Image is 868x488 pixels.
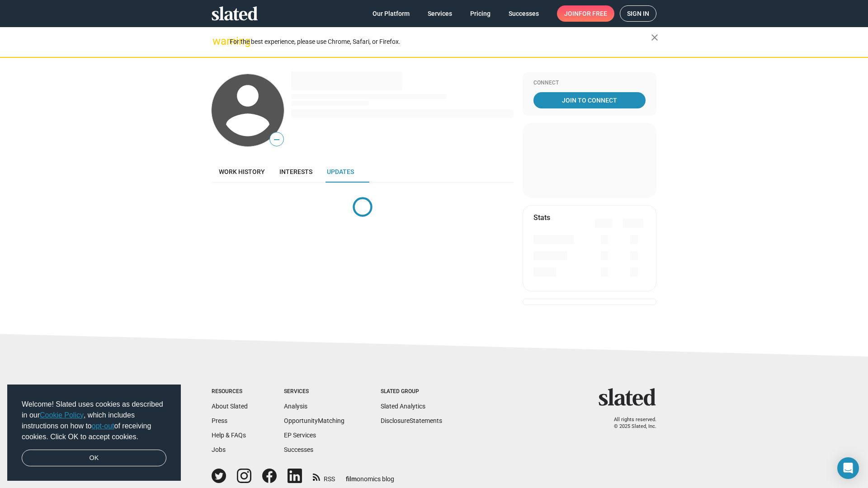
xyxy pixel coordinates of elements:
[284,417,344,424] a: OpportunityMatching
[557,5,614,22] a: Joinfor free
[420,5,459,22] a: Services
[22,399,166,442] span: Welcome! Slated uses cookies as described in our , which includes instructions on how to of recei...
[533,213,550,222] mat-card-title: Stats
[365,5,417,22] a: Our Platform
[230,36,651,48] div: For the best experience, please use Chrome, Safari, or Firefox.
[284,388,344,395] div: Services
[620,5,656,22] a: Sign in
[272,161,320,183] a: Interests
[501,5,546,22] a: Successes
[649,32,660,43] mat-icon: close
[212,388,248,395] div: Resources
[22,450,166,467] a: dismiss cookie message
[212,417,227,424] a: Press
[381,388,442,395] div: Slated Group
[428,5,452,22] span: Services
[535,92,644,108] span: Join To Connect
[346,475,357,483] span: film
[381,417,442,424] a: DisclosureStatements
[270,134,283,145] span: —
[284,446,313,453] a: Successes
[533,80,646,87] div: Connect
[320,161,361,183] a: Updates
[579,5,607,22] span: for free
[313,469,335,483] a: RSS
[7,385,181,481] div: cookieconsent
[40,411,84,419] a: Cookie Policy
[327,168,354,175] span: Updates
[212,36,223,47] mat-icon: warning
[284,403,307,410] a: Analysis
[381,403,425,410] a: Slated Analytics
[212,161,272,183] a: Work history
[92,422,114,430] a: opt-out
[463,5,498,22] a: Pricing
[284,432,316,439] a: EP Services
[564,5,607,22] span: Join
[346,468,394,483] a: filmonomics blog
[533,92,646,108] a: Join To Connect
[604,417,656,430] p: All rights reserved. © 2025 Slated, Inc.
[212,403,248,410] a: About Slated
[219,168,265,175] span: Work history
[212,446,226,453] a: Jobs
[212,432,246,439] a: Help & FAQs
[373,5,410,22] span: Our Platform
[837,457,859,479] div: Open Intercom Messenger
[279,168,312,175] span: Interests
[627,6,649,21] span: Sign in
[470,5,491,22] span: Pricing
[509,5,539,22] span: Successes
